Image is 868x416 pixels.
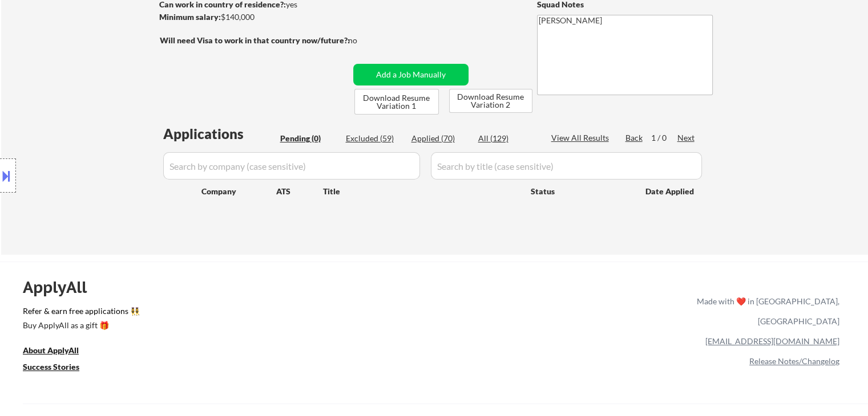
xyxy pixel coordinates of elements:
div: Title [323,186,520,197]
div: $140,000 [159,11,349,23]
div: Date Applied [645,186,696,197]
a: Release Notes/Changelog [749,356,839,366]
div: Back [625,132,644,144]
div: ATS [276,186,323,197]
strong: Will need Visa to work in that country now/future?: [160,35,350,45]
input: Search by title (case sensitive) [431,152,702,180]
input: Search by company (case sensitive) [163,152,420,180]
div: Applied (70) [411,133,469,144]
strong: Minimum salary: [159,12,221,22]
div: Buy ApplyAll as a gift 🎁 [23,321,137,329]
div: Excluded (59) [346,133,403,144]
div: no [348,35,381,46]
a: Success Stories [23,361,95,375]
div: Applications [163,127,276,141]
button: Add a Job Manually [353,64,469,85]
button: Download Resume Variation 2 [449,89,532,113]
div: 1 / 0 [651,132,677,144]
div: ApplyAll [23,278,100,297]
div: Made with ❤️ in [GEOGRAPHIC_DATA], [GEOGRAPHIC_DATA] [692,291,839,331]
div: View All Results [551,132,612,144]
u: Success Stories [23,362,79,372]
div: Next [677,132,696,144]
u: About ApplyAll [23,345,79,355]
a: Buy ApplyAll as a gift 🎁 [23,319,137,333]
div: All (129) [478,133,535,144]
button: Download Resume Variation 1 [354,89,439,115]
a: Refer & earn free applications 👯‍♀️ [23,307,458,319]
div: Pending (0) [280,133,337,144]
a: [EMAIL_ADDRESS][DOMAIN_NAME] [705,336,839,346]
div: Status [531,181,629,201]
div: Company [201,186,276,197]
a: About ApplyAll [23,344,95,358]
